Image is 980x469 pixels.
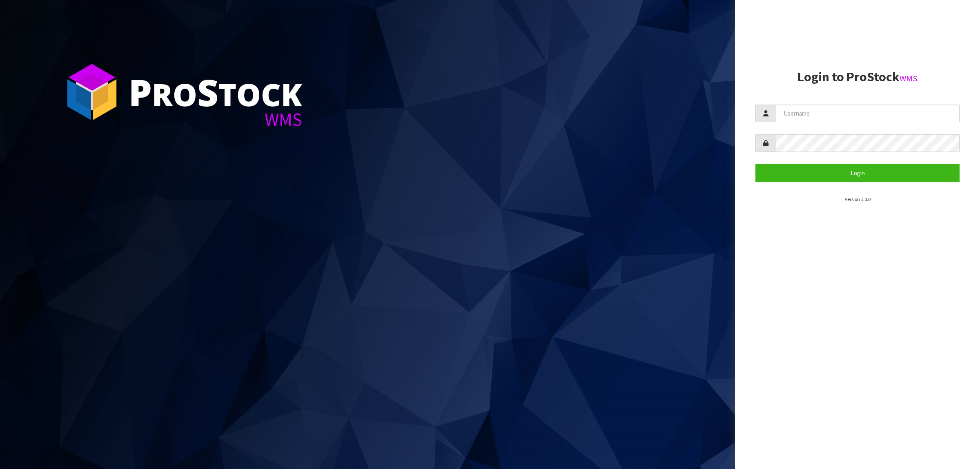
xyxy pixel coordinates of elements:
[129,110,302,129] div: WMS
[776,105,960,122] input: Username
[755,70,960,84] h2: Login to ProStock
[845,196,871,202] small: Version 1.0.0
[197,67,218,117] span: S
[129,74,302,110] div: ro tock
[61,61,122,123] img: ProStock Cube
[755,164,960,182] button: Login
[900,73,918,84] small: WMS
[129,67,152,117] span: P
